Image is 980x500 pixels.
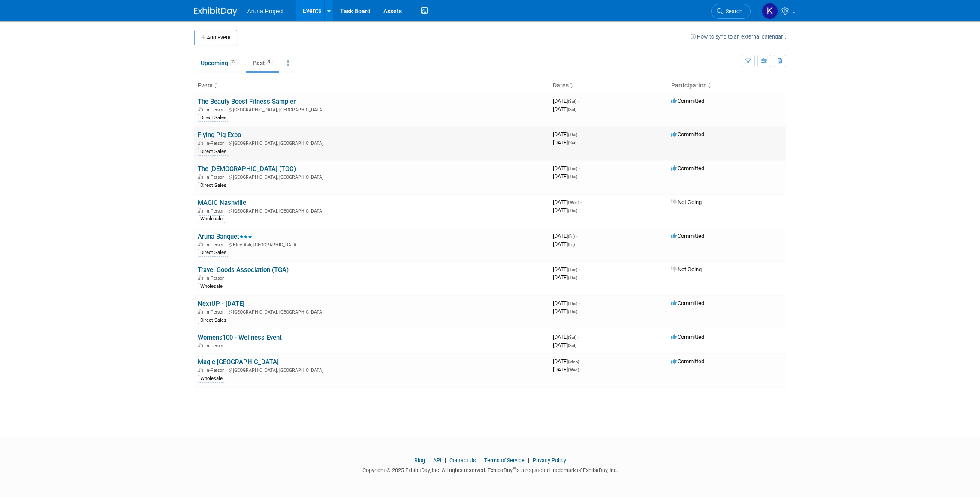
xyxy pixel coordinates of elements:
div: [GEOGRAPHIC_DATA], [GEOGRAPHIC_DATA] [198,139,546,146]
span: In-Person [205,208,227,214]
span: (Wed) [568,200,579,205]
span: (Sat) [568,343,576,348]
a: Search [711,4,751,19]
img: In-Person Event [198,141,203,145]
span: - [579,266,580,272]
div: Wholesale [198,283,225,290]
span: | [443,457,448,464]
span: Search [723,8,742,15]
span: 12 [229,59,238,65]
span: Committed [671,334,704,340]
img: In-Person Event [198,343,203,347]
span: (Fri) [568,234,575,239]
span: (Wed) [568,368,579,372]
span: In-Person [205,174,227,180]
a: The [DEMOGRAPHIC_DATA] (TGC) [198,165,296,173]
div: [GEOGRAPHIC_DATA], [GEOGRAPHIC_DATA] [198,173,546,180]
img: In-Person Event [198,242,203,246]
span: (Thu) [568,275,577,280]
span: [DATE] [553,165,580,171]
span: Committed [671,233,704,239]
div: Direct Sales [198,182,229,189]
span: (Sat) [568,335,576,340]
a: Sort by Event Name [213,82,217,89]
span: - [576,233,577,239]
span: - [579,131,580,138]
span: Committed [671,131,704,138]
span: Not Going [671,266,702,272]
span: - [578,98,579,104]
div: Blue Ash, [GEOGRAPHIC_DATA] [198,241,546,248]
span: (Tue) [568,166,577,171]
span: In-Person [205,107,227,113]
a: Upcoming12 [194,55,244,71]
span: In-Person [205,309,227,315]
span: (Tue) [568,267,577,272]
span: [DATE] [553,358,582,365]
span: Committed [671,165,704,171]
span: - [580,358,582,365]
a: Contact Us [449,457,476,464]
span: [DATE] [553,106,576,112]
button: Add Event [194,30,237,45]
span: (Fri) [568,242,575,247]
img: In-Person Event [198,174,203,179]
a: How to sync to an external calendar... [691,33,786,40]
a: Magic [GEOGRAPHIC_DATA] [198,358,279,366]
span: In-Person [205,275,227,281]
span: - [580,199,582,205]
sup: ® [513,466,516,471]
span: [DATE] [553,342,576,348]
span: Committed [671,98,704,104]
span: [DATE] [553,199,582,205]
span: - [578,334,579,340]
th: Dates [549,78,668,93]
img: In-Person Event [198,309,203,314]
span: [DATE] [553,233,577,239]
span: | [477,457,483,464]
img: In-Person Event [198,107,203,111]
span: [DATE] [553,98,579,104]
span: (Sat) [568,99,576,104]
th: Event [194,78,549,93]
div: Direct Sales [198,114,229,122]
div: [GEOGRAPHIC_DATA], [GEOGRAPHIC_DATA] [198,207,546,214]
span: Aruna Project [247,8,284,15]
span: [DATE] [553,366,579,373]
div: Direct Sales [198,148,229,156]
span: [DATE] [553,308,577,314]
span: [DATE] [553,131,580,138]
span: (Thu) [568,309,577,314]
span: (Mon) [568,359,579,364]
span: Committed [671,358,704,365]
a: Terms of Service [484,457,525,464]
span: (Thu) [568,208,577,213]
a: API [433,457,441,464]
span: - [579,165,580,171]
span: (Sat) [568,141,576,145]
div: [GEOGRAPHIC_DATA], [GEOGRAPHIC_DATA] [198,366,546,373]
span: | [426,457,432,464]
span: In-Person [205,343,227,349]
a: Flying Pig Expo [198,131,241,139]
span: [DATE] [553,139,576,146]
span: [DATE] [553,274,577,281]
img: In-Person Event [198,208,203,213]
span: 9 [265,59,273,65]
span: | [526,457,531,464]
span: In-Person [205,368,227,373]
a: Aruna Banquet [198,233,252,240]
span: [DATE] [553,334,579,340]
div: Wholesale [198,375,225,383]
a: MAGIC Nashville [198,199,246,207]
span: [DATE] [553,241,575,247]
a: Past9 [246,55,279,71]
th: Participation [668,78,786,93]
img: In-Person Event [198,368,203,372]
img: ExhibitDay [194,7,237,16]
a: Travel Goods Association (TGA) [198,266,289,274]
span: [DATE] [553,266,580,272]
a: Privacy Policy [533,457,566,464]
div: [GEOGRAPHIC_DATA], [GEOGRAPHIC_DATA] [198,308,546,315]
div: Direct Sales [198,317,229,324]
